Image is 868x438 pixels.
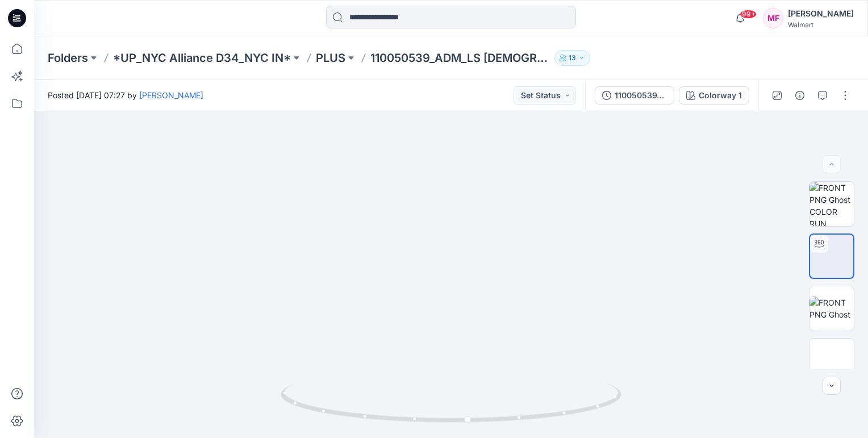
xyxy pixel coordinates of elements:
p: 110050539_ADM_LS [DEMOGRAPHIC_DATA] CARDI [370,50,550,66]
img: FRONT PNG Ghost [809,297,854,320]
div: 110050539_ADM_LS [DEMOGRAPHIC_DATA] CARDI [615,89,667,102]
a: PLUS [316,50,345,66]
button: Colorway 1 [679,86,749,105]
span: 99+ [740,10,757,19]
div: Colorway 1 [699,89,742,102]
p: 13 [569,52,576,64]
div: Walmart [788,20,854,29]
a: [PERSON_NAME] [139,90,203,100]
a: *UP_NYC Alliance D34_NYC IN* [113,50,291,66]
div: [PERSON_NAME] [788,7,854,20]
button: Details [791,86,809,105]
span: Posted [DATE] 07:27 by [48,89,203,101]
button: 13 [554,50,590,66]
div: MF [763,8,783,28]
img: FRONT PNG Ghost COLOR RUN [809,182,854,226]
a: Folders [48,50,88,66]
button: 110050539_ADM_LS [DEMOGRAPHIC_DATA] CARDI [595,86,674,105]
